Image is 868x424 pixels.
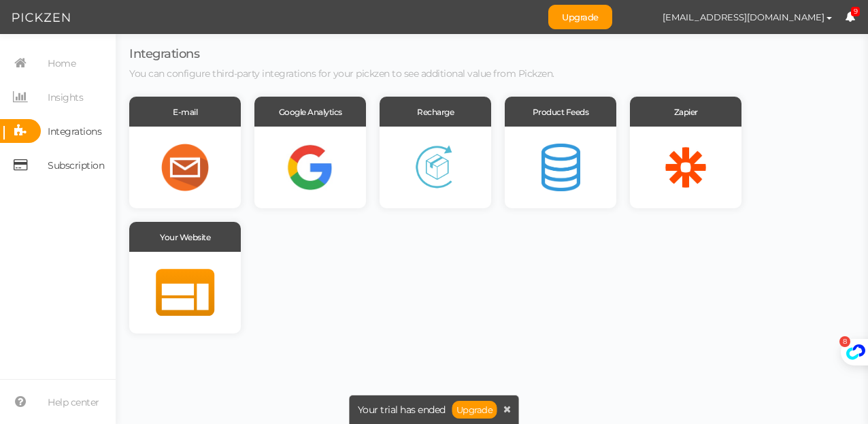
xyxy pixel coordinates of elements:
[452,401,497,419] a: Upgrade
[48,52,76,74] span: Home
[626,5,650,29] img: 98d4ea4b92d2b115a36b69d2a91dbe23
[48,86,83,108] span: Insights
[129,67,554,80] span: You can configure third-party integrations for your pickzen to see additional value from Pickzen.
[380,97,491,127] div: Recharge
[548,5,612,29] a: Upgrade
[650,5,845,29] button: [EMAIL_ADDRESS][DOMAIN_NAME]
[160,232,210,242] span: Your Website
[533,107,589,117] span: Product Feeds
[630,97,741,127] div: Zapier
[129,97,241,127] div: E-mail
[12,10,70,26] img: Pickzen logo
[48,391,99,413] span: Help center
[48,120,101,142] span: Integrations
[663,12,824,22] span: [EMAIL_ADDRESS][DOMAIN_NAME]
[48,154,104,176] span: Subscription
[851,7,861,17] span: 9
[254,97,366,127] div: Google Analytics
[358,405,446,414] span: Your trial has ended
[129,46,199,61] span: Integrations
